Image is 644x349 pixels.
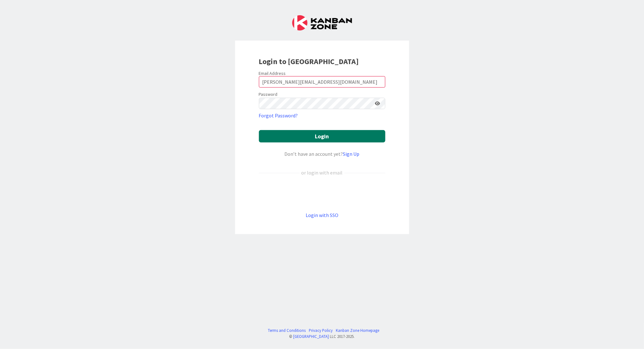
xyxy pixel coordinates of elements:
b: Login to [GEOGRAPHIC_DATA] [259,56,359,66]
a: Sign Up [343,151,360,157]
a: Privacy Policy [309,327,333,333]
button: Login [259,130,385,142]
label: Email Address [259,70,286,76]
a: Login with SSO [306,212,338,218]
div: Don’t have an account yet? [259,150,385,158]
a: [GEOGRAPHIC_DATA] [294,334,329,339]
a: Forgot Password? [259,112,298,119]
div: or login with email [300,169,344,176]
a: Terms and Conditions [268,327,306,333]
img: Kanban Zone [292,15,352,30]
label: Password [259,91,278,98]
iframe: Sign in with Google Button [256,187,389,201]
div: © LLC 2017- 2025 . [265,333,379,339]
a: Kanban Zone Homepage [336,327,379,333]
